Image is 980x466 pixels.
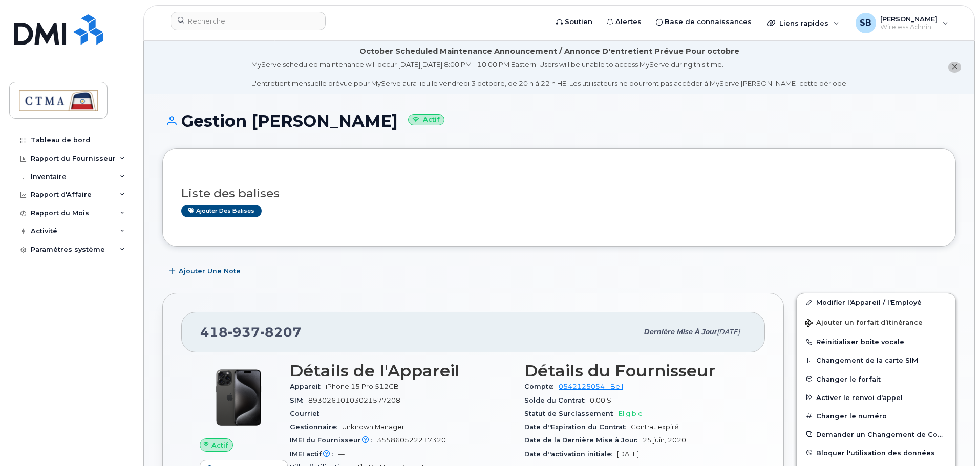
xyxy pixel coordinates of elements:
span: Appareil [290,383,326,390]
span: Eligible [619,410,643,417]
span: iPhone 15 Pro 512GB [326,383,399,390]
a: Modifier l'Appareil / l'Employé [797,293,955,312]
span: — [338,450,345,458]
span: Date d''Expiration du Contrat [524,423,631,431]
a: 0542125054 - Bell [559,383,623,390]
span: Changer le forfait [816,375,881,383]
button: Ajouter un forfait d’itinérance [797,312,955,332]
span: [DATE] [717,328,740,336]
span: [DATE] [617,450,639,458]
span: Activer le renvoi d'appel [816,393,903,401]
span: Dernière mise à jour [644,328,717,336]
span: IMEI du Fournisseur [290,436,377,444]
button: close notification [948,62,961,73]
button: Bloquer l'utilisation des données [797,443,955,462]
span: 418 [200,324,302,340]
span: SIM [290,396,308,404]
button: Changer le numéro [797,407,955,425]
span: 89302610103021577208 [308,396,400,404]
span: Date d''activation initiale [524,450,617,458]
button: Changement de la carte SIM [797,351,955,369]
span: 25 juin, 2020 [643,436,686,444]
span: — [325,410,331,417]
h3: Détails de l'Appareil [290,362,512,380]
div: October Scheduled Maintenance Announcement / Annonce D'entretient Prévue Pour octobre [359,46,739,57]
button: Activer le renvoi d'appel [797,388,955,407]
span: 8207 [260,324,302,340]
a: Ajouter des balises [181,205,262,217]
small: Actif [408,114,444,126]
img: iPhone_15_Pro_Black.png [208,367,269,428]
span: Compte [524,383,559,390]
span: Contrat expiré [631,423,679,431]
button: Demander un Changement de Compte [797,425,955,443]
button: Changer le forfait [797,370,955,388]
span: Actif [211,440,228,450]
span: Gestionnaire [290,423,342,431]
button: Réinitialiser boîte vocale [797,332,955,351]
span: Solde du Contrat [524,396,590,404]
div: MyServe scheduled maintenance will occur [DATE][DATE] 8:00 PM - 10:00 PM Eastern. Users will be u... [251,60,848,88]
h3: Détails du Fournisseur [524,362,747,380]
span: 937 [228,324,260,340]
span: Statut de Surclassement [524,410,619,417]
span: Courriel [290,410,325,417]
span: Ajouter un forfait d’itinérance [805,319,923,328]
span: Ajouter une Note [179,266,241,276]
h1: Gestion [PERSON_NAME] [162,112,956,130]
span: IMEI actif [290,450,338,458]
span: 0,00 $ [590,396,611,404]
h3: Liste des balises [181,187,937,200]
span: Date de la Dernière Mise à Jour [524,436,643,444]
span: Unknown Manager [342,423,404,431]
span: 355860522217320 [377,436,446,444]
button: Ajouter une Note [162,262,249,280]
